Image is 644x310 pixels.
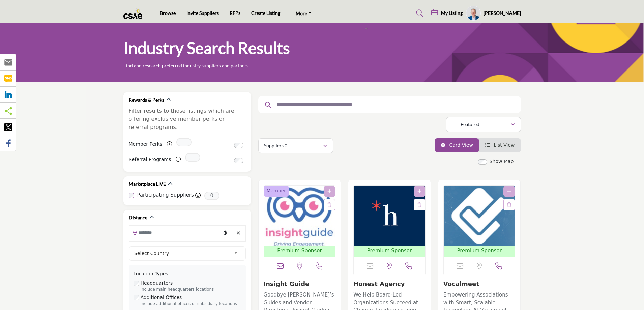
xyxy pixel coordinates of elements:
input: Switch to Member Perks [234,143,243,148]
h2: Marketplace LIVE [129,180,166,187]
a: Insight Guide [264,280,310,287]
h2: Rewards & Perks [129,96,164,103]
h1: Industry Search Results [123,37,290,58]
button: Suppliers 0 [258,138,333,153]
a: View Card [441,142,473,148]
label: Headquarters [141,280,173,287]
span: Premium Sponsor [277,247,322,255]
input: Search Location [129,226,220,239]
a: Add To List [327,189,331,194]
li: Card View [435,138,479,152]
img: Vocalmeet [444,186,515,246]
h5: [PERSON_NAME] [484,10,521,17]
span: List View [494,142,515,148]
a: RFPs [230,10,240,16]
h2: Distance [129,214,147,221]
a: Invite Suppliers [186,10,219,16]
img: Honest Agency [354,186,425,246]
label: Participating Suppliers [137,191,194,199]
a: View List [485,142,515,148]
a: Search [410,8,428,19]
a: Create Listing [251,10,280,16]
span: Card View [449,142,473,148]
input: Switch to Referral Programs [234,158,243,163]
img: Insight Guide [264,186,335,246]
button: Featured [446,117,521,132]
img: Site Logo [123,8,146,19]
li: List View [479,138,521,152]
span: Premium Sponsor [367,247,412,255]
p: Filter results to those listings which are offering exclusive member perks or referral programs. [129,107,246,131]
span: Select Country [134,249,231,257]
span: Premium Sponsor [457,247,501,255]
label: Member Perks [129,138,163,150]
p: Featured [461,121,479,128]
span: Member [267,187,286,194]
p: Find and research preferred industry suppliers and partners [123,62,248,69]
input: Participating Suppliers checkbox [129,193,134,198]
h3: Honest Agency [353,280,426,288]
span: 0 [204,192,219,200]
a: Open Listing in new tab [264,186,335,257]
div: Clear search location [234,226,244,241]
a: Browse [160,10,176,16]
a: More [291,8,316,18]
a: Open Listing in new tab [444,186,515,257]
label: Show Map [490,158,514,165]
a: Vocalmeet [443,280,479,287]
div: My Listing [431,9,463,17]
div: Include main headquarters locations [141,287,241,293]
div: Choose your current location [220,226,230,241]
button: Show hide supplier dropdown [466,6,481,21]
h3: Insight Guide [264,280,336,288]
p: Suppliers 0 [264,142,287,149]
div: Location Types [134,270,241,277]
label: Referral Programs [129,153,171,165]
a: Add To List [507,189,511,194]
div: Include additional offices or subsidiary locations [141,301,241,307]
h3: Vocalmeet [443,280,516,288]
a: Honest Agency [353,280,405,287]
a: Add To List [417,189,421,194]
h5: My Listing [441,10,463,16]
label: Additional Offices [141,294,182,301]
a: Open Listing in new tab [354,186,425,257]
